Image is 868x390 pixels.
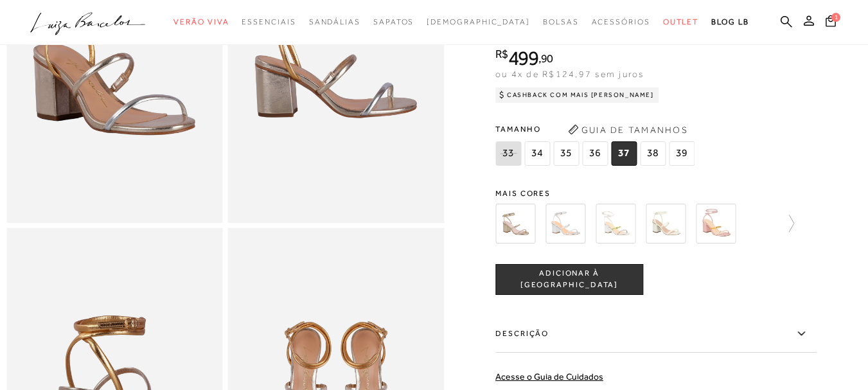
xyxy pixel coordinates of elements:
[545,203,585,243] img: SANDÁLIA DE SALTO BLOCO MÉDIO EM METALIZADO PRATA DE TIRAS FINAS
[822,14,840,31] button: 1
[640,141,666,165] span: 38
[592,10,650,34] a: noSubCategoriesText
[508,46,538,69] span: 499
[646,203,686,243] img: SANDÁLIA DE SALTO MÉDIO EM VERNIZ OFF WHITE
[495,69,644,79] span: ou 4x de R$124,97 sem juros
[543,17,579,26] span: Bolsas
[495,263,643,294] button: ADICIONAR À [GEOGRAPHIC_DATA]
[173,10,229,34] a: noSubCategoriesText
[373,10,414,34] a: noSubCategoriesText
[495,48,508,59] i: R$
[711,10,748,34] a: BLOG LB
[495,87,659,102] div: Cashback com Mais [PERSON_NAME]
[495,371,603,381] a: Acesse o Guia de Cuidados
[592,17,650,26] span: Acessórios
[711,17,748,26] span: BLOG LB
[831,13,840,22] span: 1
[496,268,642,290] span: ADICIONAR À [GEOGRAPHIC_DATA]
[173,17,229,26] span: Verão Viva
[495,119,698,138] span: Tamanho
[373,17,414,26] span: Sapatos
[663,10,699,34] a: noSubCategoriesText
[495,315,817,352] label: Descrição
[553,141,579,165] span: 35
[242,10,296,34] a: noSubCategoriesText
[495,203,535,243] img: SANDÁLIA DE SALTO BLOCO MÉDIO EM METALIZADO DOURADO DE TIRAS FINAS
[495,141,521,165] span: 33
[669,141,695,165] span: 39
[543,10,579,34] a: noSubCategoriesText
[538,52,553,64] i: ,
[242,17,296,26] span: Essenciais
[582,141,608,165] span: 36
[696,203,736,243] img: SANDÁLIA SALTO MÉDIO ROSÉ
[611,141,637,165] span: 37
[427,10,530,34] a: noSubCategoriesText
[309,17,360,26] span: Sandálias
[563,119,692,139] button: Guia de Tamanhos
[495,189,817,197] span: Mais cores
[309,10,360,34] a: noSubCategoriesText
[541,51,553,64] span: 90
[663,17,699,26] span: Outlet
[596,203,635,243] img: SANDÁLIA DE SALTO MÉDIO EM METALIZADO PRATA MULTICOR
[427,17,530,26] span: [DEMOGRAPHIC_DATA]
[524,141,550,165] span: 34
